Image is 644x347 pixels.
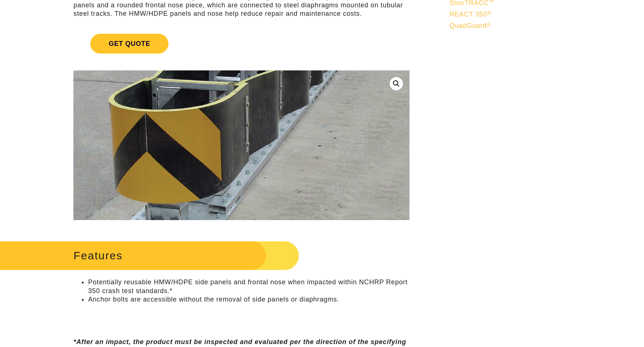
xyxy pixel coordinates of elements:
li: Anchor bolts are accessible without the removal of side panels or diaphragms. [88,295,410,304]
a: Get Quote [73,25,410,62]
a: QuadGuard® [450,22,585,30]
sup: ® [487,10,491,16]
sup: ® [487,22,491,28]
li: Potentially reusable HMW/HDPE side panels and frontal nose when impacted within NCHRP Report 350 ... [88,278,410,295]
a: REACT 350® [450,10,585,19]
span: REACT 350 [450,11,491,18]
span: QuadGuard [450,22,491,29]
span: Get Quote [90,34,168,54]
